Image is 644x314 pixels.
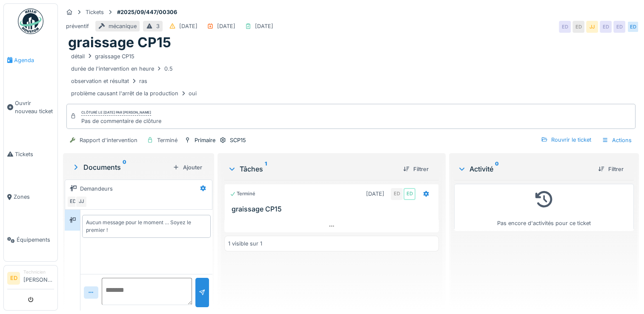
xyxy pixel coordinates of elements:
[230,136,246,144] div: SCP15
[4,218,57,261] a: Équipements
[4,133,57,176] a: Tickets
[109,22,137,30] div: mécanique
[572,21,584,33] div: ED
[179,22,197,30] div: [DATE]
[458,164,591,174] div: Activité
[586,21,598,33] div: JJ
[217,22,235,30] div: [DATE]
[86,219,207,234] div: Aucun message pour le moment … Soyez le premier !
[169,162,206,173] div: Ajouter
[71,52,135,60] div: détail graissage CP15
[114,8,180,16] strong: #2025/09/447/00306
[230,190,255,197] div: Terminé
[15,150,54,158] span: Tickets
[14,56,54,64] span: Agenda
[71,89,197,97] div: problème causant l'arrêt de la production oui
[81,117,161,125] div: Pas de commentaire de clôture
[255,22,273,30] div: [DATE]
[4,39,57,82] a: Agenda
[495,164,499,174] sup: 0
[391,188,403,200] div: ED
[14,193,54,201] span: Zones
[23,269,54,287] li: [PERSON_NAME]
[7,272,20,285] li: ED
[18,9,43,34] img: Badge_color-CXgf-gQk.svg
[232,205,435,213] h3: graissage CP15
[17,236,54,244] span: Équipements
[68,34,171,51] h1: graissage CP15
[67,196,79,208] div: ED
[80,136,137,144] div: Rapport d'intervention
[123,162,126,172] sup: 0
[4,82,57,133] a: Ouvrir nouveau ticket
[23,269,54,275] div: Technicien
[598,134,635,146] div: Actions
[156,22,160,30] div: 3
[15,99,54,115] span: Ouvrir nouveau ticket
[157,136,177,144] div: Terminé
[71,77,147,85] div: observation et résultat ras
[80,185,113,193] div: Demandeurs
[595,163,627,175] div: Filtrer
[228,240,262,248] div: 1 visible sur 1
[66,22,89,30] div: préventif
[600,21,612,33] div: ED
[75,196,87,208] div: JJ
[228,164,396,174] div: Tâches
[195,136,215,144] div: Primaire
[4,176,57,219] a: Zones
[559,21,571,33] div: ED
[404,188,415,200] div: ED
[71,65,173,73] div: durée de l'intervention en heure 0.5
[81,110,151,116] div: Clôturé le [DATE] par [PERSON_NAME]
[86,8,104,16] div: Tickets
[460,188,628,227] div: Pas encore d'activités pour ce ticket
[613,21,625,33] div: ED
[265,164,267,174] sup: 1
[7,269,54,289] a: ED Technicien[PERSON_NAME]
[366,190,384,198] div: [DATE]
[538,134,595,146] div: Rouvrir le ticket
[627,21,639,33] div: ED
[72,162,169,172] div: Documents
[400,163,432,175] div: Filtrer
